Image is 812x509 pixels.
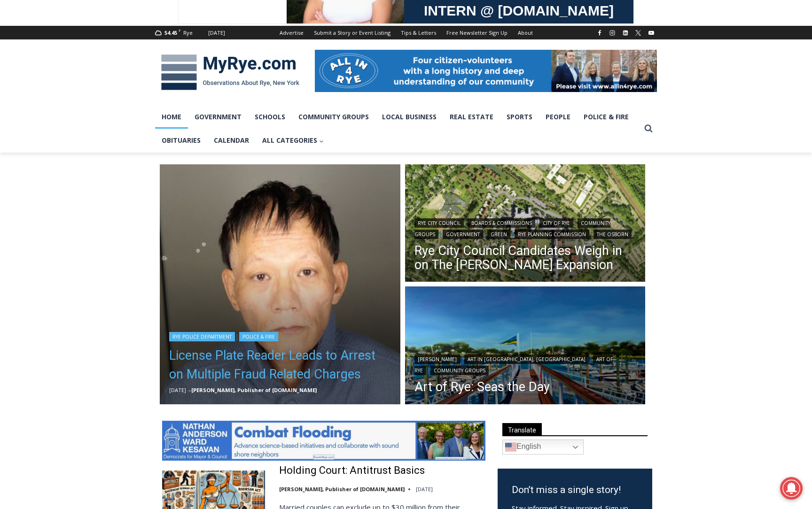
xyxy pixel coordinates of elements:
[226,91,455,117] a: Intern @ [DOMAIN_NAME]
[274,26,538,39] nav: Secondary Navigation
[632,27,644,39] a: X
[515,230,589,239] a: Rye Planning Commission
[640,120,657,137] button: View Search Form
[169,332,235,341] a: Rye Police Department
[405,286,646,407] a: Read More Art of Rye: Seas the Day
[620,27,631,39] a: Linkedin
[500,105,539,129] a: Sports
[207,129,256,152] a: Calendar
[593,230,632,239] a: The Osborn
[279,464,425,478] a: Holding Court: Antitrust Basics
[169,346,391,384] a: License Plate Reader Leads to Arrest on Multiple Fraud Related Charges
[191,386,317,393] a: [PERSON_NAME], Publisher of [DOMAIN_NAME]
[246,93,436,115] span: Intern @ [DOMAIN_NAME]
[539,105,577,129] a: People
[396,26,441,39] a: Tips & Letters
[405,164,646,285] a: Read More Rye City Council Candidates Weigh in on The Osborn Expansion
[179,28,181,33] span: F
[443,105,500,129] a: Real Estate
[208,29,225,37] div: [DATE]
[375,105,443,129] a: Local Business
[464,355,589,364] a: Art in [GEOGRAPHIC_DATA], [GEOGRAPHIC_DATA]
[256,129,330,152] button: Child menu of All Categories
[539,218,573,228] a: City of Rye
[279,486,405,493] a: [PERSON_NAME], Publisher of [DOMAIN_NAME]
[505,441,516,453] img: en
[169,386,186,393] time: [DATE]
[169,330,391,341] div: |
[441,26,513,39] a: Free Newsletter Sign Up
[315,50,657,92] img: All in for Rye
[577,105,635,129] a: Police & Fire
[414,355,460,364] a: [PERSON_NAME]
[414,355,613,375] a: Art of Rye
[513,26,538,39] a: About
[160,164,400,405] img: (PHOTO: On Monday, October 13, 2025, Rye PD arrested Ming Wu, 60, of Flushing, New York, on multi...
[414,353,636,375] div: | | |
[502,423,542,436] span: Translate
[248,105,292,129] a: Schools
[155,48,305,97] img: MyRye.com
[607,27,618,39] a: Instagram
[155,105,640,153] nav: Primary Navigation
[155,105,188,129] a: Home
[487,230,510,239] a: Green
[292,105,375,129] a: Community Groups
[405,164,646,285] img: (PHOTO: Illustrative plan of The Osborn's proposed site plan from the July 10, 2025 planning comm...
[160,164,400,405] a: Read More License Plate Reader Leads to Arrest on Multiple Fraud Related Charges
[414,380,636,394] a: Art of Rye: Seas the Day
[512,483,638,498] h3: Don’t miss a single story!
[237,0,444,91] div: "At the 10am stand-up meeting, each intern gets a chance to take [PERSON_NAME] and the other inte...
[468,218,535,228] a: Boards & Commissions
[414,244,636,272] a: Rye City Council Candidates Weigh in on The [PERSON_NAME] Expansion
[502,440,584,455] a: English
[646,27,657,39] a: YouTube
[164,29,177,36] span: 54.45
[405,286,646,407] img: [PHOTO: Seas the Day - Shenorock Shore Club Marina, Rye 36” X 48” Oil on canvas, Commissioned & E...
[183,29,193,37] div: Rye
[414,218,610,239] a: Community Groups
[416,486,433,493] time: [DATE]
[274,26,309,39] a: Advertise
[188,105,248,129] a: Government
[414,218,464,228] a: Rye City Council
[188,386,191,393] span: –
[443,230,483,239] a: Government
[594,27,605,39] a: Facebook
[414,216,636,239] div: | | | | | | |
[309,26,396,39] a: Submit a Story or Event Listing
[239,332,278,341] a: Police & Fire
[155,129,207,152] a: Obituaries
[430,366,489,375] a: Community Groups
